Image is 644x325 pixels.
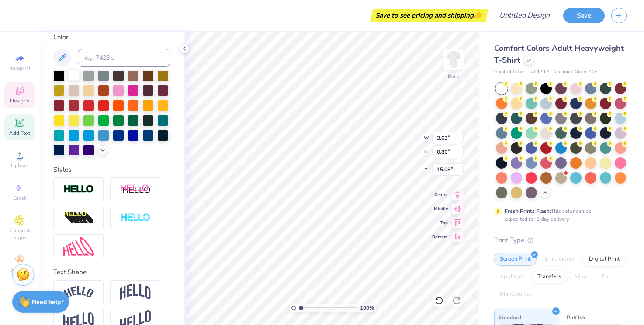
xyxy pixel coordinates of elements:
[494,68,526,76] span: Comfort Colors
[11,162,28,169] span: Upload
[505,208,551,215] strong: Fresh Prints Flash:
[494,253,537,266] div: Screen Print
[445,51,462,68] img: Back
[9,130,30,137] span: Add Text
[494,43,624,65] span: Comfort Colors Adult Heavyweight T-Shirt
[531,68,549,76] span: # C1717
[53,267,170,277] div: Text Shape
[10,97,29,104] span: Designs
[9,266,30,273] span: Decorate
[554,68,597,76] span: Minimum Order: 24 +
[120,284,151,300] img: Arch
[448,73,459,81] div: Back
[53,32,170,42] div: Color
[505,207,612,223] div: This color can be expedited for 5 day delivery.
[567,313,585,322] span: Puff Ink
[532,270,567,283] div: Transfers
[563,8,605,23] button: Save
[53,165,170,175] div: Styles
[120,213,151,223] img: Negative Space
[432,220,448,226] span: Top
[63,184,94,194] img: Stroke
[498,313,521,322] span: Standard
[539,253,581,266] div: Embroidery
[32,298,63,306] strong: Need help?
[494,270,529,283] div: Applique
[78,49,170,67] input: e.g. 7428 c
[474,10,483,20] span: 👉
[63,237,94,256] img: Free Distort
[120,184,151,195] img: Shadow
[583,253,626,266] div: Digital Print
[569,270,594,283] div: Vinyl
[596,270,617,283] div: Foil
[10,65,30,72] span: Image AI
[432,234,448,240] span: Bottom
[432,192,448,198] span: Center
[492,7,557,24] input: Untitled Design
[360,304,374,312] span: 100 %
[13,194,27,201] span: Greek
[63,211,94,225] img: 3d Illusion
[4,227,35,241] span: Clipart & logos
[432,206,448,212] span: Middle
[373,9,486,22] div: Save to see pricing and shipping
[494,288,537,301] div: Rhinestones
[63,286,94,298] img: Arc
[494,235,627,245] div: Print Type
